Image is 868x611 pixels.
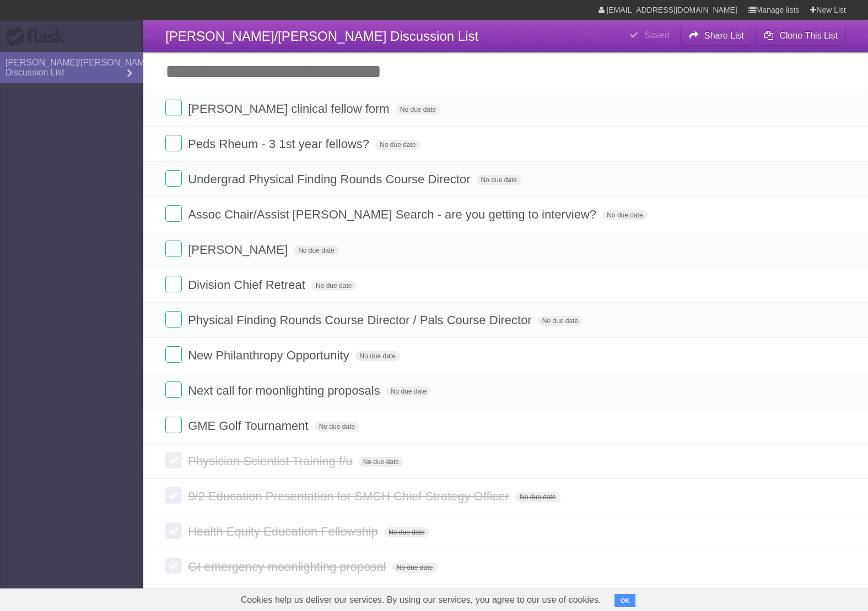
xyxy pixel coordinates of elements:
[165,381,182,398] label: Done
[355,351,400,361] span: No due date
[165,100,182,116] label: Done
[165,558,182,574] label: Done
[188,278,308,292] span: Division Chief Retreat
[165,29,478,43] span: [PERSON_NAME]/[PERSON_NAME] Discussion List
[188,208,599,221] span: Assoc Chair/Assist [PERSON_NAME] Search - are you getting to interview?
[680,26,753,46] button: Share List
[165,241,182,257] label: Done
[188,137,372,151] span: Peds Rheum - 3 1st year fellows?
[188,454,355,468] span: Physician Scientist Training f/u
[311,281,356,291] span: No due date
[165,487,182,504] label: Done
[165,205,182,222] label: Done
[396,105,440,114] span: No due date
[515,492,560,502] span: No due date
[165,346,182,363] label: Done
[165,276,182,292] label: Done
[165,170,182,187] label: Done
[188,172,473,186] span: Undergrad Physical Finding Rounds Course Director
[188,348,352,362] span: New Philanthropy Opportunity
[188,525,381,538] span: Health Equity Education Fellowship
[614,594,636,607] button: OK
[779,31,838,40] b: Clone This List
[602,210,647,220] span: No due date
[6,27,72,47] div: Flask
[392,563,437,572] span: No due date
[188,419,311,433] span: GME Golf Tournament
[188,313,535,327] span: Physical Finding Rounds Course Director / Pals Course Director
[165,135,182,151] label: Done
[188,560,389,574] span: GI emergency moonlighting proposal
[386,386,431,396] span: No due date
[230,589,612,611] span: Cookies help us deliver our services. By using our services, you agree to our use of cookies.
[188,384,383,397] span: Next call for moonlighting proposals
[644,30,669,40] b: Saved
[315,422,359,432] span: No due date
[165,522,182,539] label: Done
[375,140,420,150] span: No due date
[359,457,403,467] span: No due date
[165,452,182,468] label: Done
[384,527,429,537] span: No due date
[538,316,583,326] span: No due date
[165,417,182,433] label: Done
[755,26,846,46] button: Clone This List
[704,31,744,40] b: Share List
[294,246,338,255] span: No due date
[188,102,392,116] span: [PERSON_NAME] clinical fellow form
[188,489,512,503] span: 9/2 Education Presentation for SMCH Chief Strategy Officer
[165,311,182,328] label: Done
[477,175,521,185] span: No due date
[188,243,290,257] span: [PERSON_NAME]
